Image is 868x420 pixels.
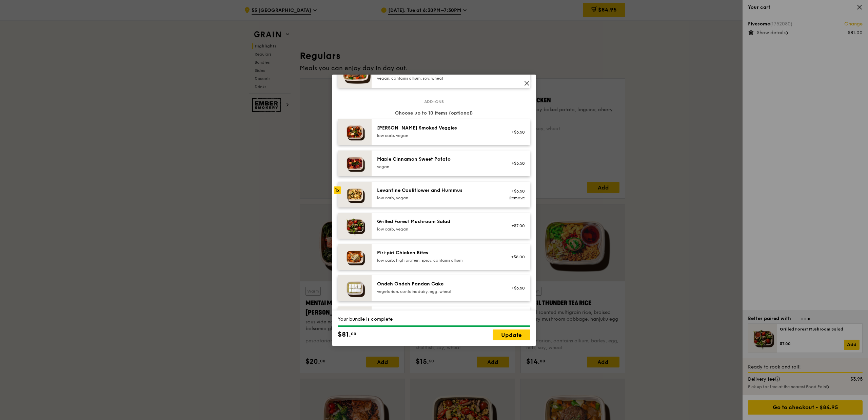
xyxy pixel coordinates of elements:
img: daily_normal_Ondeh_Ondeh_Pandan_Cake-HORZ.jpg [338,275,372,301]
img: daily_normal_Piri-Piri-Chicken-Bites-HORZ.jpg [338,244,372,270]
div: +$8.00 [507,254,525,260]
span: Add-ons [421,99,447,104]
div: [PERSON_NAME] Smoked Veggies [377,125,499,132]
div: +$6.50 [507,129,525,135]
div: +$7.00 [507,223,525,228]
img: daily_normal_Levantine_Cauliflower_and_Hummus__Horizontal_.jpg [338,182,372,207]
div: low carb, vegan [377,133,499,138]
div: Choose up to 10 items (optional) [338,110,530,117]
a: Update [493,329,530,340]
a: Remove [509,196,525,200]
div: Piri‑piri Chicken Bites [377,249,499,256]
div: +$6.50 [507,285,525,291]
div: vegan [377,164,499,169]
img: daily_normal_Thyme-Rosemary-Zucchini-HORZ.jpg [338,119,372,145]
div: low carb, vegan [377,226,499,232]
img: daily_normal_Maple_Cinnamon_Sweet_Potato__Horizontal_.jpg [338,151,372,176]
span: $81. [338,329,351,340]
div: low carb, vegan [377,195,499,201]
div: Maple Cinnamon Sweet Potato [377,156,499,163]
div: low carb, high protein, spicy, contains allium [377,258,499,263]
div: vegan, contains allium, soy, wheat [377,76,499,81]
div: vegetarian, contains dairy, egg, wheat [377,289,499,294]
span: 00 [351,331,356,337]
div: +$6.50 [507,188,525,194]
div: +$6.50 [507,161,525,166]
div: 1x [334,186,341,194]
img: daily_normal_Seasonal_Fruit_Parcel__Horizontal_.jpg [338,306,372,332]
div: Grilled Forest Mushroom Salad [377,218,499,225]
div: Your bundle is complete [338,316,530,323]
div: Levantine Cauliflower and Hummus [377,187,499,194]
img: daily_normal_Grilled-Forest-Mushroom-Salad-HORZ.jpg [338,213,372,239]
div: Ondeh Ondeh Pandan Cake [377,281,499,287]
